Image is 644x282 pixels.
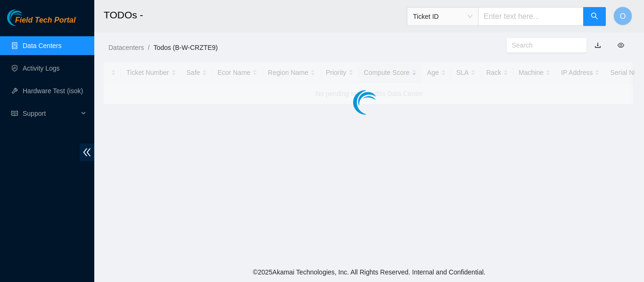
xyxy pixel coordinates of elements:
span: eye [618,42,624,48]
a: Activity Logs [23,64,60,72]
span: Support [23,104,78,123]
a: Akamai TechnologiesField Tech Portal [7,17,75,29]
button: search [583,7,606,26]
a: Todos (B-W-CRZTE9) [153,44,218,51]
span: Ticket ID [413,9,472,24]
span: read [11,110,18,117]
span: search [591,12,598,21]
button: download [587,38,608,53]
input: Search [512,40,574,50]
a: Datacenters [108,44,144,51]
a: Hardware Test (isok) [23,87,83,95]
input: Enter text here... [478,7,584,26]
footer: © 2025 Akamai Technologies, Inc. All Rights Reserved. Internal and Confidential. [94,262,644,282]
a: Data Centers [23,42,61,49]
span: double-left [80,144,94,161]
span: O [620,10,626,22]
span: / [148,44,149,51]
span: Field Tech Portal [15,16,75,25]
img: Akamai Technologies [7,9,48,26]
button: O [613,7,632,25]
